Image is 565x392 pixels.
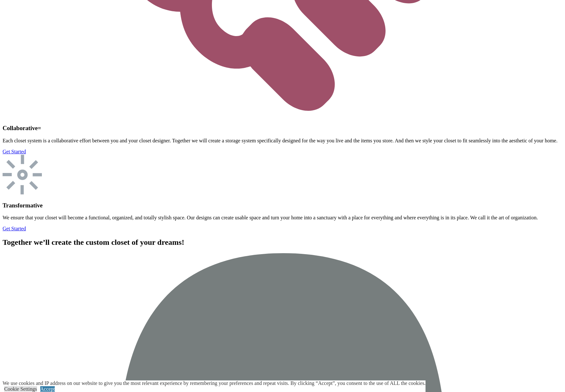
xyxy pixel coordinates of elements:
h2: Together we’ll create the custom closet of your dreams! [3,238,562,247]
p: Each closet system is a collaborative effort between you and your closet designer. Together we wi... [3,138,562,144]
a: Get Started [3,149,26,154]
a: Accept [40,386,55,392]
p: We ensure that your closet will become a functional, organized, and totally stylish space. Our de... [3,215,562,221]
img: we transform your space to be an organized closet system [3,155,42,195]
div: We use cookies and IP address on our website to give you the most relevant experience by remember... [3,380,426,386]
span: = [38,125,41,131]
h3: Transformative [3,202,562,209]
a: Cookie Settings [4,386,37,392]
h3: Collaborative [3,125,562,132]
a: Get Started [3,226,26,231]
